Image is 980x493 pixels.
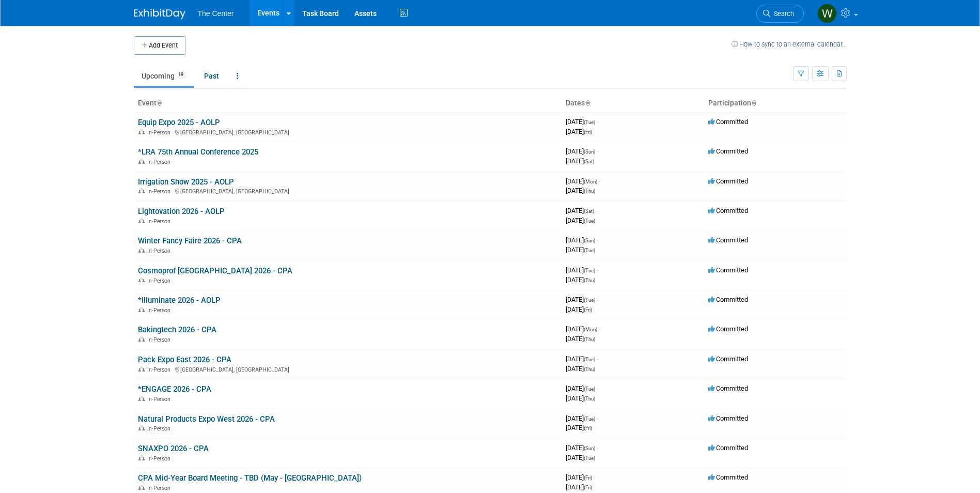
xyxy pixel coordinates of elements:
span: [DATE] [566,128,592,135]
img: In-Person Event [138,425,145,430]
span: [DATE] [566,266,598,274]
img: In-Person Event [138,455,145,460]
span: (Tue) [584,357,595,362]
span: (Tue) [584,218,595,224]
a: Past [196,66,227,86]
img: In-Person Event [138,485,145,490]
span: - [596,207,597,214]
th: Dates [562,95,704,112]
span: [DATE] [566,473,595,481]
span: (Tue) [584,248,595,253]
span: In-Person [147,396,174,403]
img: In-Person Event [138,218,145,223]
span: In-Person [147,159,174,165]
span: (Thu) [584,396,595,402]
a: Natural Products Expo West 2026 - CPA [138,414,275,424]
a: Sort by Start Date [585,99,590,107]
img: In-Person Event [138,159,145,164]
span: - [597,118,598,126]
span: In-Person [147,129,174,136]
span: - [597,384,598,392]
span: (Sun) [584,149,595,155]
a: CPA Mid-Year Board Meeting - TBD (May - [GEOGRAPHIC_DATA]) [138,473,362,483]
span: [DATE] [566,147,598,155]
img: In-Person Event [138,188,145,193]
span: Committed [708,473,748,481]
span: In-Person [147,485,174,491]
a: Bakingtech 2026 - CPA [138,325,216,334]
span: Search [770,10,794,18]
span: - [597,236,598,244]
span: In-Person [147,366,174,373]
a: Cosmoprof [GEOGRAPHIC_DATA] 2026 - CPA [138,266,292,275]
button: Add Event [134,36,185,55]
span: - [597,414,598,422]
th: Participation [704,95,847,112]
span: Committed [708,118,748,126]
span: [DATE] [566,246,595,254]
span: [DATE] [566,424,592,432]
span: In-Person [147,307,174,314]
div: [GEOGRAPHIC_DATA], [GEOGRAPHIC_DATA] [138,365,557,373]
span: In-Person [147,218,174,225]
span: (Fri) [584,307,592,313]
span: (Sat) [584,159,594,164]
span: In-Person [147,336,174,343]
span: (Fri) [584,129,592,135]
a: Winter Fancy Faire 2026 - CPA [138,236,242,245]
span: [DATE] [566,325,600,333]
span: [DATE] [566,355,598,363]
span: (Thu) [584,336,595,342]
span: In-Person [147,278,174,284]
span: [DATE] [566,157,594,165]
a: *LRA 75th Annual Conference 2025 [138,147,258,157]
span: - [599,325,600,333]
span: - [594,473,595,481]
span: [DATE] [566,236,598,244]
span: (Thu) [584,278,595,283]
span: (Fri) [584,475,592,481]
img: ExhibitDay [134,9,185,19]
span: - [597,444,598,452]
span: [DATE] [566,365,595,373]
span: [DATE] [566,305,592,313]
span: [DATE] [566,454,595,461]
span: In-Person [147,425,174,432]
a: How to sync to an external calendar... [732,40,847,48]
span: (Tue) [584,268,595,273]
span: In-Person [147,188,174,195]
span: [DATE] [566,394,595,402]
span: [DATE] [566,444,598,452]
span: In-Person [147,455,174,462]
span: (Thu) [584,188,595,194]
a: Irrigation Show 2025 - AOLP [138,177,234,187]
span: (Sun) [584,238,595,243]
span: - [597,266,598,274]
span: (Thu) [584,366,595,372]
span: (Tue) [584,119,595,125]
span: Committed [708,444,748,452]
span: Committed [708,355,748,363]
th: Event [134,95,562,112]
span: (Mon) [584,179,597,184]
span: (Tue) [584,386,595,392]
a: *Illuminate 2026 - AOLP [138,296,221,305]
div: [GEOGRAPHIC_DATA], [GEOGRAPHIC_DATA] [138,128,557,136]
span: - [597,355,598,363]
a: Equip Expo 2025 - AOLP [138,118,220,127]
span: (Sat) [584,208,594,214]
span: (Tue) [584,416,595,422]
span: [DATE] [566,335,595,343]
span: Committed [708,147,748,155]
a: Lightovation 2026 - AOLP [138,207,225,216]
span: (Sun) [584,445,595,451]
a: Pack Expo East 2026 - CPA [138,355,231,364]
span: The Center [198,9,234,18]
span: [DATE] [566,296,598,303]
img: In-Person Event [138,396,145,401]
span: In-Person [147,248,174,254]
a: SNAXPO 2026 - CPA [138,444,209,453]
span: Committed [708,177,748,185]
span: Committed [708,414,748,422]
span: [DATE] [566,276,595,284]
